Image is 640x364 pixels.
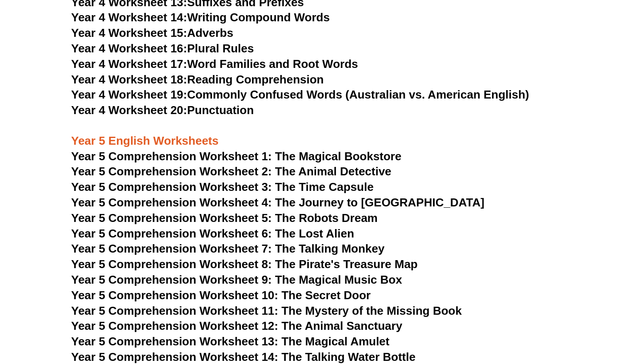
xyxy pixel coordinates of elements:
a: Year 5 Comprehension Worksheet 7: The Talking Monkey [71,242,384,255]
a: Year 4 Worksheet 14:Writing Compound Words [71,11,330,24]
a: Year 5 Comprehension Worksheet 9: The Magical Music Box [71,273,402,286]
span: Year 4 Worksheet 19: [71,88,187,101]
a: Year 5 Comprehension Worksheet 13: The Magical Amulet [71,335,389,348]
a: Year 5 Comprehension Worksheet 3: The Time Capsule [71,180,374,194]
a: Year 5 Comprehension Worksheet 6: The Lost Alien [71,227,354,240]
span: Year 4 Worksheet 20: [71,103,187,117]
a: Year 4 Worksheet 15:Adverbs [71,26,233,40]
a: Year 4 Worksheet 16:Plural Rules [71,42,254,55]
a: Year 5 Comprehension Worksheet 2: The Animal Detective [71,165,392,178]
span: Year 4 Worksheet 16: [71,42,187,55]
span: Year 4 Worksheet 18: [71,73,187,86]
a: Year 5 Comprehension Worksheet 14: The Talking Water Bottle [71,350,416,364]
span: Year 4 Worksheet 15: [71,26,187,40]
a: Year 5 Comprehension Worksheet 8: The Pirate's Treasure Map [71,257,418,271]
a: Year 4 Worksheet 19:Commonly Confused Words (Australian vs. American English) [71,88,529,101]
iframe: Chat Widget [596,321,640,364]
a: Year 5 Comprehension Worksheet 4: The Journey to [GEOGRAPHIC_DATA] [71,196,484,209]
span: Year 4 Worksheet 14: [71,11,187,24]
a: Year 5 Comprehension Worksheet 5: The Robots Dream [71,211,378,225]
a: Year 5 Comprehension Worksheet 11: The Mystery of the Missing Book [71,304,462,317]
a: Year 5 Comprehension Worksheet 12: The Animal Sanctuary [71,319,402,332]
a: Year 4 Worksheet 18:Reading Comprehension [71,73,324,86]
a: Year 4 Worksheet 17:Word Families and Root Words [71,57,358,71]
a: Year 5 Comprehension Worksheet 10: The Secret Door [71,289,371,302]
span: Year 4 Worksheet 17: [71,57,187,71]
h3: Year 5 English Worksheets [71,119,569,149]
a: Year 4 Worksheet 20:Punctuation [71,103,254,117]
a: Year 5 Comprehension Worksheet 1: The Magical Bookstore [71,150,401,163]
